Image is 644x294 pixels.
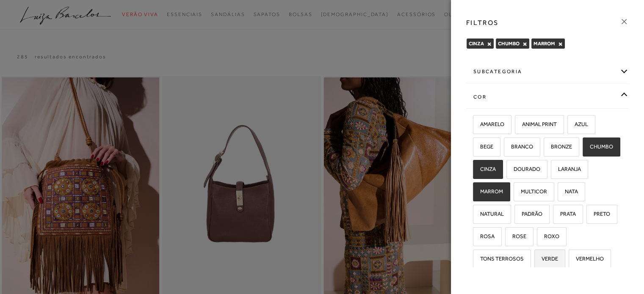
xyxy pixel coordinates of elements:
[474,121,504,127] span: AMARELO
[513,211,522,220] input: PADRÃO
[514,121,522,130] input: ANIMAL PRINT
[554,211,576,217] span: PRATA
[512,189,521,197] input: MULTICOR
[472,234,480,242] input: ROSA
[498,41,520,47] span: CHUMBO
[556,189,565,197] input: NATA
[566,121,575,130] input: AZUL
[474,188,503,195] span: MARROM
[506,233,526,239] span: ROSE
[552,166,581,172] span: LARANJA
[472,256,480,264] input: TONS TERROSOS
[533,41,555,47] span: MARROM
[469,41,484,47] span: CINZA
[474,166,496,172] span: CINZA
[474,256,524,262] span: TONS TERROSOS
[503,144,511,152] input: BRANCO
[542,144,551,152] input: BRONZE
[535,256,558,262] span: VERDE
[516,121,557,127] span: ANIMAL PRINT
[587,211,610,217] span: PRETO
[467,86,628,108] div: cor
[505,143,533,150] span: BRANCO
[472,211,480,220] input: NATURAL
[474,211,504,217] span: NATURAL
[472,144,480,152] input: BEGE
[474,143,493,150] span: BEGE
[544,143,572,150] span: BRONZE
[569,256,604,262] span: VERMELHO
[514,188,547,195] span: MULTICOR
[567,256,576,264] input: VERMELHO
[472,166,480,175] input: CINZA
[558,41,563,47] button: MARROM Close
[581,144,590,152] input: CHUMBO
[536,234,544,242] input: ROXO
[472,189,480,197] input: MARROM
[538,233,559,239] span: ROXO
[467,60,628,83] div: subcategoria
[505,166,514,175] input: DOURADO
[487,41,492,47] button: CINZA Close
[504,234,512,242] input: ROSE
[585,211,594,220] input: PRETO
[522,41,527,47] button: CHUMBO Close
[558,188,578,195] span: NATA
[507,166,540,172] span: DOURADO
[533,256,542,264] input: VERDE
[472,121,480,130] input: AMARELO
[552,211,560,220] input: PRATA
[550,166,558,175] input: LARANJA
[583,143,613,150] span: CHUMBO
[515,211,542,217] span: PADRÃO
[474,233,495,239] span: ROSA
[466,18,499,27] h3: FILTROS
[568,121,588,127] span: AZUL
